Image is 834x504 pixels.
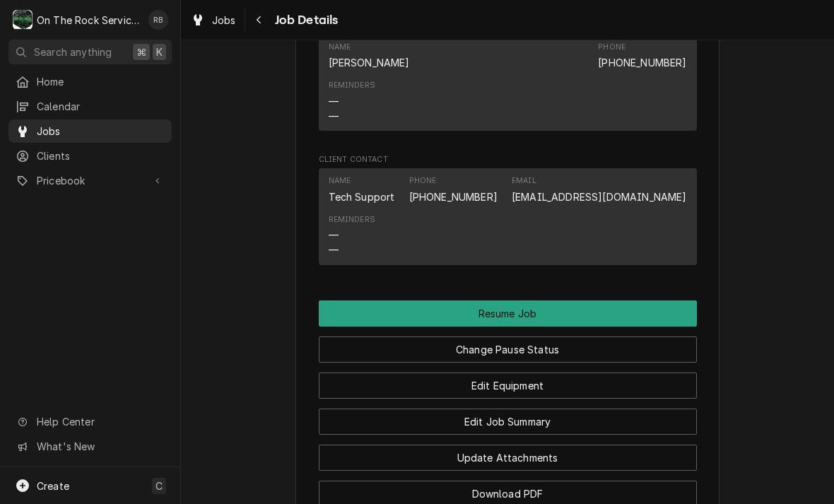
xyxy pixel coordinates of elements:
span: ⌘ [136,45,146,59]
span: Search anything [34,45,112,59]
div: On The Rock Services [37,13,141,28]
span: Home [37,74,165,89]
span: Clients [37,148,165,163]
div: On The Rock Services's Avatar [13,10,33,30]
div: Location Contact [319,20,697,137]
div: Reminders [329,80,375,123]
div: Email [512,175,536,187]
div: Button Group Row [319,399,697,435]
a: [PHONE_NUMBER] [598,57,686,69]
div: Name [329,42,410,70]
span: Client Contact [319,154,697,165]
button: Edit Job Summary [319,409,697,435]
button: Resume Job [319,300,697,327]
div: Reminders [329,214,375,257]
div: Client Contact List [319,168,697,271]
div: Email [512,175,686,204]
div: Button Group Row [319,363,697,399]
div: Phone [409,175,498,204]
div: — [329,109,339,124]
span: Jobs [37,124,165,139]
div: Name [329,175,351,187]
div: Reminders [329,214,375,225]
div: Client Contact [319,154,697,271]
a: [EMAIL_ADDRESS][DOMAIN_NAME] [512,191,686,203]
div: Phone [409,175,437,187]
span: C [155,479,163,493]
button: Edit Equipment [319,373,697,399]
div: Phone [598,42,625,53]
a: Go to What's New [8,435,172,458]
div: RB [148,10,168,30]
div: Contact [319,34,697,131]
div: Ray Beals's Avatar [148,10,168,30]
a: Home [8,70,172,93]
a: Clients [8,144,172,168]
div: Reminders [329,80,375,91]
div: Tech Support [329,189,395,204]
div: Phone [598,42,686,70]
div: Name [329,42,351,53]
div: Location Contact List [319,34,697,137]
button: Update Attachments [319,445,697,471]
span: Job Details [271,11,339,30]
a: Go to Help Center [8,410,172,433]
div: — [329,94,339,109]
a: [PHONE_NUMBER] [409,191,498,203]
div: Contact [319,168,697,265]
a: Jobs [185,8,242,32]
button: Change Pause Status [319,336,697,363]
span: K [156,45,163,59]
span: Create [37,480,69,492]
a: Jobs [8,119,172,143]
button: Search anything⌘K [8,40,172,64]
div: Button Group Row [319,435,697,471]
div: O [13,10,33,30]
a: Go to Pricebook [8,169,172,192]
span: Pricebook [37,173,143,188]
div: — [329,242,339,257]
div: Button Group Row [319,327,697,363]
span: What's New [37,439,163,454]
span: Help Center [37,414,163,429]
div: Button Group Row [319,300,697,327]
span: Calendar [37,99,165,114]
div: Name [329,175,395,204]
button: Navigate back [248,8,271,31]
a: Calendar [8,95,172,118]
span: Jobs [212,13,236,28]
div: [PERSON_NAME] [329,55,410,70]
div: — [329,228,339,242]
